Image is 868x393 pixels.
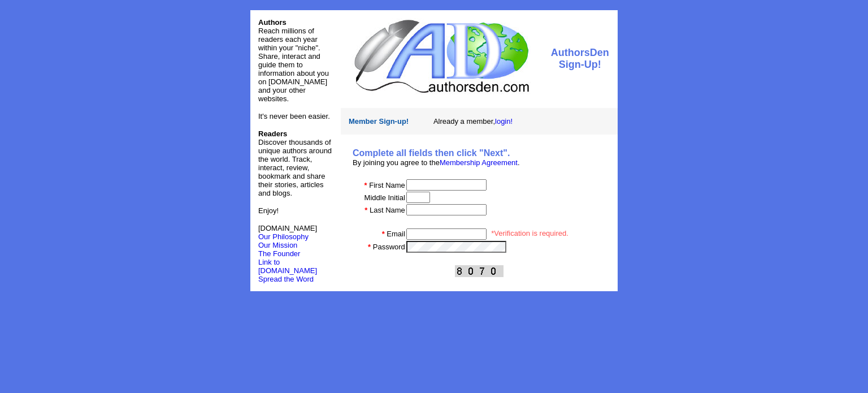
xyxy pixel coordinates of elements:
font: [DOMAIN_NAME] [258,224,317,241]
a: login! [495,117,513,126]
a: The Founder [258,249,300,258]
font: Email [387,230,405,238]
a: Our Philosophy [258,232,309,241]
font: Middle Initial [364,193,405,202]
font: Authors [258,18,287,27]
b: Complete all fields then click "Next". [353,148,510,158]
font: Already a member, [433,117,513,126]
a: Spread the Word [258,274,314,283]
a: Our Mission [258,241,297,249]
b: Readers [258,129,287,138]
font: By joining you agree to the . [353,158,520,167]
font: *Verification is required. [491,229,568,237]
font: Discover thousands of unique authors around the world. Track, interact, review, bookmark and shar... [258,129,332,197]
img: This Is CAPTCHA Image [455,265,504,277]
font: It's never been easier. [258,112,330,120]
font: Spread the Word [258,275,314,283]
font: Enjoy! [258,206,279,215]
img: logo.jpg [351,18,531,94]
font: Member Sign-up! [349,117,409,126]
font: Password [373,243,405,251]
a: Membership Agreement [440,158,518,167]
font: Reach millions of readers each year within your "niche". Share, interact and guide them to inform... [258,27,329,103]
font: First Name [369,181,405,189]
font: Last Name [370,206,405,214]
a: Link to [DOMAIN_NAME] [258,258,317,275]
font: AuthorsDen Sign-Up! [551,47,609,70]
